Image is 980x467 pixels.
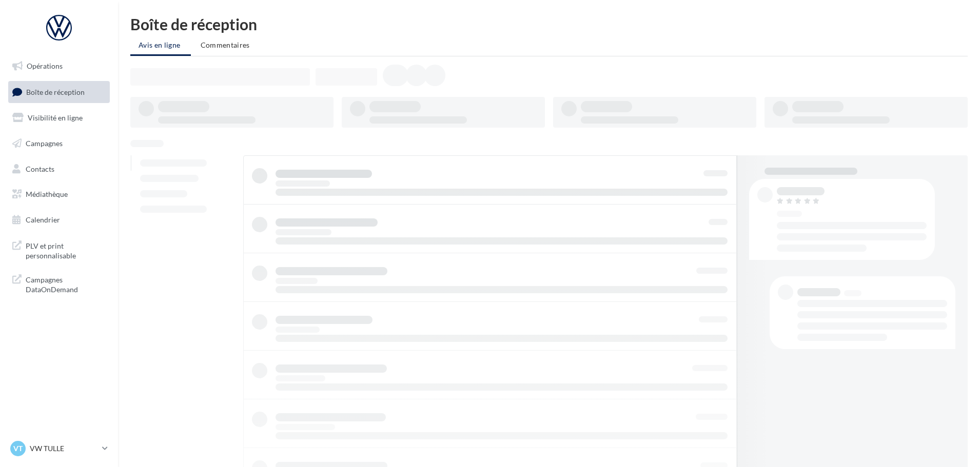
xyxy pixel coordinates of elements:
span: Commentaires [201,40,250,49]
a: Campagnes DataOnDemand [6,269,112,299]
p: VW TULLE [30,443,98,454]
a: Visibilité en ligne [6,107,112,129]
span: Médiathèque [26,190,68,198]
span: Contacts [26,164,54,173]
div: Boîte de réception [130,16,968,32]
span: Boîte de réception [26,87,85,96]
a: Contacts [6,158,112,180]
span: Visibilité en ligne [28,113,83,122]
a: VT VW TULLE [8,439,110,458]
span: PLV et print personnalisable [26,239,106,261]
a: PLV et print personnalisable [6,235,112,265]
a: Calendrier [6,209,112,231]
span: VT [13,443,23,454]
a: Opérations [6,55,112,77]
span: Opérations [27,62,63,70]
span: Campagnes DataOnDemand [26,273,106,295]
a: Médiathèque [6,184,112,205]
span: Campagnes [26,139,63,148]
span: Calendrier [26,215,60,224]
a: Campagnes [6,133,112,154]
a: Boîte de réception [6,81,112,103]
